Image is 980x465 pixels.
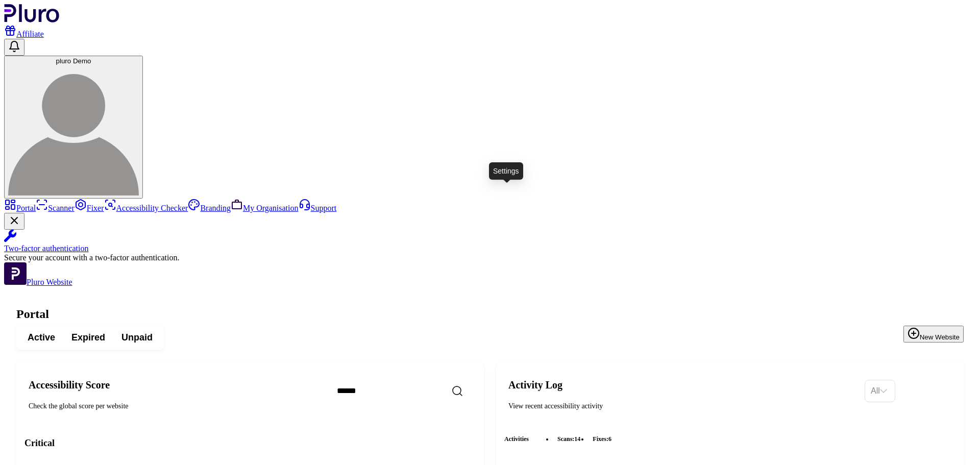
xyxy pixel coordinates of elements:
[4,244,976,253] div: Two-factor authentication
[4,30,44,38] a: Affiliate
[75,204,104,212] a: Fixer
[4,39,24,56] button: Open notifications, you have 0 new notifications
[56,57,91,65] span: pluro Demo
[508,401,856,411] div: View recent accessibility activity
[8,65,139,195] img: pluro Demo
[231,204,299,212] a: My Organisation
[4,204,36,212] a: Portal
[329,380,504,402] input: Search
[29,401,321,411] div: Check the global score per website
[28,331,55,344] span: Active
[104,204,188,212] a: Accessibility Checker
[4,56,143,199] button: pluro Demopluro Demo
[589,434,616,444] li: fixes :
[504,428,955,450] div: Activities
[299,204,337,212] a: Support
[553,434,584,444] li: scans :
[36,204,75,212] a: Scanner
[608,435,611,443] span: 6
[865,380,895,402] div: Set sorting
[4,199,976,287] aside: Sidebar menu
[489,162,523,180] div: Settings
[71,331,105,344] span: Expired
[29,379,321,391] h2: Accessibility Score
[16,307,964,321] h1: Portal
[63,328,113,347] button: Expired
[19,328,63,347] button: Active
[4,230,976,253] a: Two-factor authentication
[903,326,964,342] button: New Website
[4,253,976,262] div: Secure your account with a two-factor authentication.
[188,204,231,212] a: Branding
[4,213,24,230] button: Close Two-factor authentication notification
[121,331,153,344] span: Unpaid
[508,379,856,391] h2: Activity Log
[4,15,60,24] a: Logo
[113,328,161,347] button: Unpaid
[574,435,580,443] span: 14
[4,278,72,286] a: Open Pluro Website
[24,437,476,449] h3: Critical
